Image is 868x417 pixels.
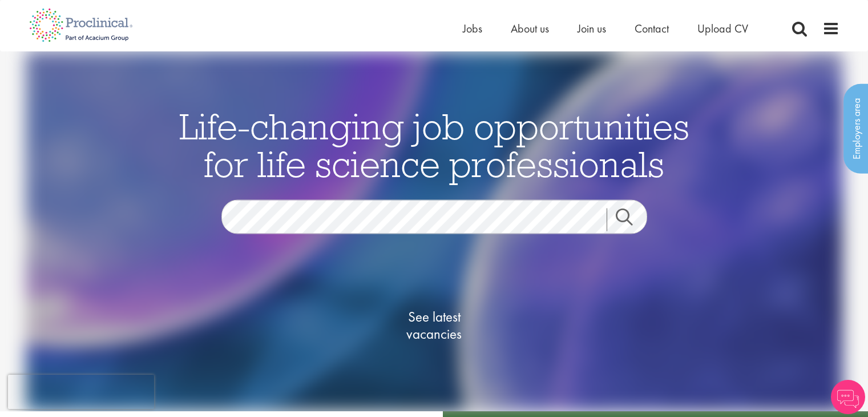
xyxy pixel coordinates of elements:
[578,21,606,36] a: Join us
[831,380,865,414] img: Chatbot
[26,51,842,411] img: candidate home
[377,308,491,342] span: See latest vacancies
[697,21,748,36] a: Upload CV
[511,21,549,36] a: About us
[8,375,154,409] iframe: reCAPTCHA
[607,208,656,231] a: Job search submit button
[377,262,491,388] a: See latestvacancies
[179,103,689,186] span: Life-changing job opportunities for life science professionals
[463,21,482,36] a: Jobs
[635,21,669,36] a: Contact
